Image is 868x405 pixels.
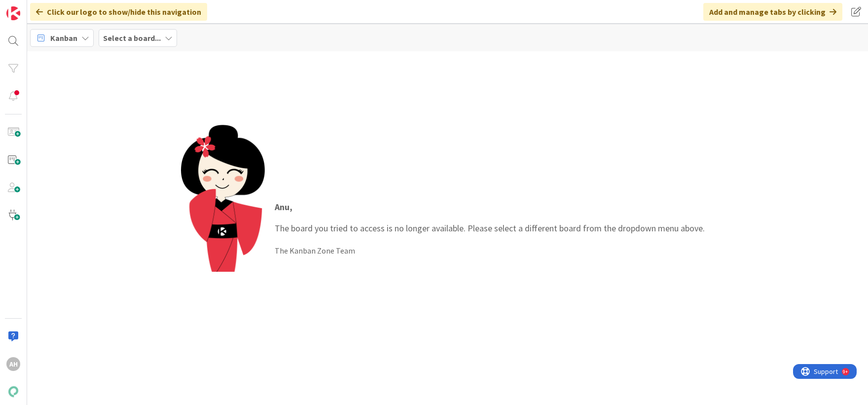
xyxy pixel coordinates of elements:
div: 9+ [50,4,55,12]
div: Add and manage tabs by clicking [703,3,842,21]
div: The Kanban Zone Team [275,245,705,257]
div: AH [6,357,20,371]
img: Visit kanbanzone.com [6,6,20,20]
b: Select a board... [103,33,161,43]
strong: Anu , [275,201,292,213]
div: Click our logo to show/hide this navigation [30,3,207,21]
span: Kanban [50,32,77,44]
p: The board you tried to access is no longer available. Please select a different board from the dr... [275,200,705,235]
img: avatar [6,385,20,399]
span: Support [21,1,45,13]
